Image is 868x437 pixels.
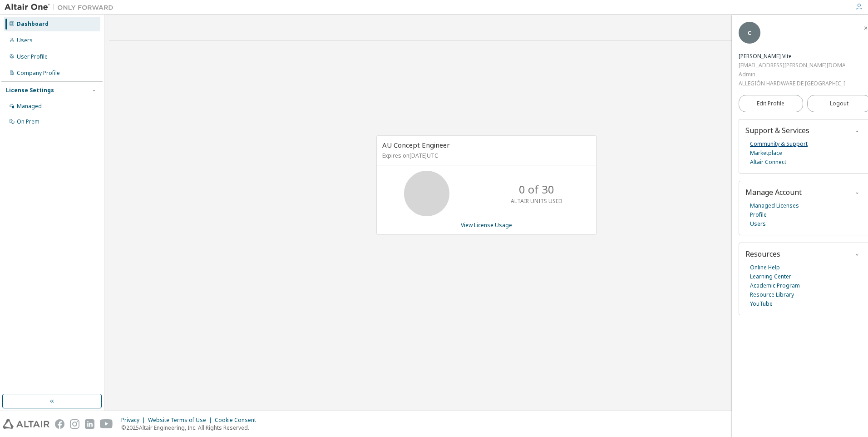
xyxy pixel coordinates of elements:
[17,53,48,60] div: User Profile
[750,139,808,149] a: Community & Support
[85,419,94,429] img: linkedin.svg
[5,3,118,12] img: Altair One
[750,219,766,228] a: Users
[750,290,794,299] a: Resource Library
[100,419,113,429] img: youtube.svg
[739,79,845,88] div: ALLEGIÓN HARDWARE DE [GEOGRAPHIC_DATA]
[461,221,512,229] a: View License Usage
[750,263,780,272] a: Online Help
[750,299,773,308] a: YouTube
[3,419,49,429] img: altair_logo.svg
[745,187,802,197] span: Manage Account
[745,125,809,135] span: Support & Services
[750,210,767,219] a: Profile
[17,20,49,28] div: Dashboard
[739,61,845,70] div: [EMAIL_ADDRESS][PERSON_NAME][DOMAIN_NAME]
[17,103,42,110] div: Managed
[17,37,33,44] div: Users
[750,158,786,167] a: Altair Connect
[215,417,261,424] div: Cookie Consent
[70,419,79,429] img: instagram.svg
[750,281,800,290] a: Academic Program
[382,140,450,149] span: AU Concept Engineer
[750,149,782,158] a: Marketplace
[748,29,751,37] span: C
[519,182,554,197] p: 0 of 30
[6,87,54,94] div: License Settings
[148,417,215,424] div: Website Terms of Use
[757,100,784,107] span: Edit Profile
[55,419,64,429] img: facebook.svg
[121,417,148,424] div: Privacy
[830,99,848,108] span: Logout
[17,118,39,125] div: On Prem
[745,249,780,259] span: Resources
[382,152,588,159] p: Expires on [DATE] UTC
[511,197,562,205] p: ALTAIR UNITS USED
[750,272,791,281] a: Learning Center
[739,52,845,61] div: Carlos Alejandro Rodriguez Vite
[739,70,845,79] div: Admin
[17,70,60,77] div: Company Profile
[121,424,261,432] p: © 2025 Altair Engineering, Inc. All Rights Reserved.
[739,95,803,112] a: Edit Profile
[750,201,799,210] a: Managed Licenses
